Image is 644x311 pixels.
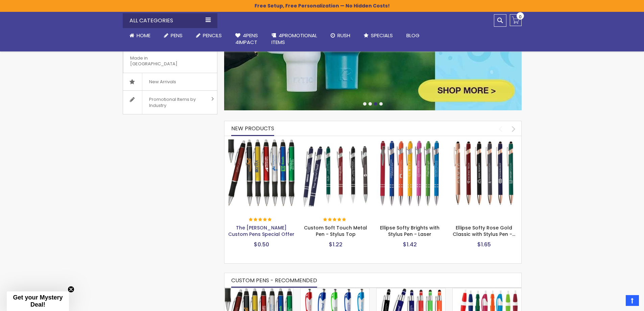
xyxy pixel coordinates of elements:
[380,224,439,238] a: Ellipse Softy Brights with Stylus Pen - Laser
[203,32,222,39] span: Pencils
[324,28,357,43] a: Rush
[123,91,217,114] a: Promotional Items by Industry
[228,224,294,238] a: The [PERSON_NAME] Custom Pens Special Offer
[450,139,518,207] img: Ellipse Softy Rose Gold Classic with Stylus Pen - Silver Laser
[123,28,157,43] a: Home
[453,288,521,294] a: Dart Color slim Pens
[254,241,269,248] span: $0.50
[123,73,217,91] a: New Arrivals
[376,139,444,145] a: Ellipse Softy Brights with Stylus Pen - Laser
[142,73,183,91] span: New Arrivals
[477,241,491,248] span: $1.65
[171,32,183,39] span: Pens
[228,139,295,207] img: The Barton Custom Pens Special Offer
[400,28,426,43] a: Blog
[271,32,317,46] span: 4PROMOTIONAL ITEMS
[323,218,347,222] div: 100%
[123,49,200,73] span: Made in [GEOGRAPHIC_DATA]
[265,28,324,50] a: 4PROMOTIONALITEMS
[224,288,293,294] a: The Barton Custom Pens Special Offer
[406,32,420,39] span: Blog
[123,38,217,73] a: Made in [GEOGRAPHIC_DATA]
[377,288,445,294] a: Celeste Soft Touch Metal Pens With Stylus - Special Offer
[403,241,417,248] span: $1.42
[157,28,189,43] a: Pens
[329,241,342,248] span: $1.22
[508,123,520,135] div: next
[235,32,258,46] span: 4Pens 4impact
[495,123,506,135] div: prev
[337,32,350,39] span: Rush
[453,224,515,238] a: Ellipse Softy Rose Gold Classic with Stylus Pen -…
[13,294,63,308] span: Get your Mystery Deal!
[189,28,229,43] a: Pencils
[231,276,317,284] span: CUSTOM PENS - RECOMMENDED
[357,28,400,43] a: Specials
[231,125,274,132] span: New Products
[137,32,150,39] span: Home
[510,14,522,26] a: 0
[7,291,69,311] div: Get your Mystery Deal!Close teaser
[123,13,217,28] div: All Categories
[68,286,74,293] button: Close teaser
[302,139,369,207] img: Custom Soft Touch Metal Pen - Stylus Top
[304,224,367,238] a: Custom Soft Touch Metal Pen - Stylus Top
[376,139,444,207] img: Ellipse Softy Brights with Stylus Pen - Laser
[228,139,295,145] a: The Barton Custom Pens Special Offer
[249,218,272,222] div: 100%
[519,14,522,20] span: 0
[142,91,209,114] span: Promotional Items by Industry
[229,28,265,50] a: 4Pens4impact
[371,32,393,39] span: Specials
[588,293,644,311] iframe: Google Customer Reviews
[301,288,369,294] a: Avenir® Custom Soft Grip Advertising Pens
[450,139,518,145] a: Ellipse Softy Rose Gold Classic with Stylus Pen - Silver Laser
[302,139,369,145] a: Custom Soft Touch Metal Pen - Stylus Top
